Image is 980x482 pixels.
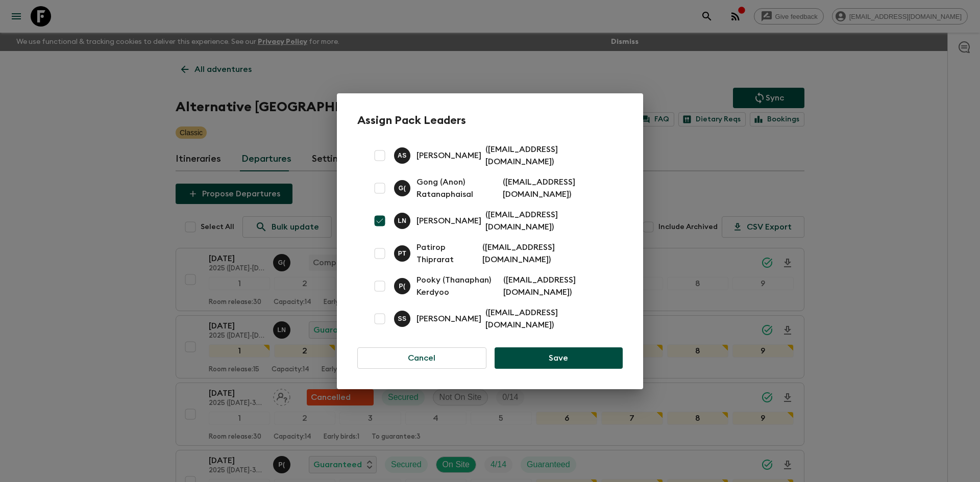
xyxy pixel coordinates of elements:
[357,114,623,127] h2: Assign Pack Leaders
[399,184,406,192] p: G (
[503,176,610,200] p: ( [EMAIL_ADDRESS][DOMAIN_NAME] )
[398,249,407,258] p: P T
[485,209,610,233] p: ( [EMAIL_ADDRESS][DOMAIN_NAME] )
[398,315,406,323] p: S S
[416,176,499,200] p: Gong (Anon) Ratanaphaisal
[416,149,481,162] p: [PERSON_NAME]
[398,217,406,225] p: L N
[482,241,610,266] p: ( [EMAIL_ADDRESS][DOMAIN_NAME] )
[357,347,486,369] button: Cancel
[485,307,610,331] p: ( [EMAIL_ADDRESS][DOMAIN_NAME] )
[416,241,478,266] p: Patirop Thiprarat
[503,274,610,298] p: ( [EMAIL_ADDRESS][DOMAIN_NAME] )
[416,215,481,227] p: [PERSON_NAME]
[485,143,610,168] p: ( [EMAIL_ADDRESS][DOMAIN_NAME] )
[399,282,405,290] p: P (
[495,347,623,369] button: Save
[416,274,499,298] p: Pooky (Thanaphan) Kerdyoo
[398,151,407,160] p: A S
[416,313,481,325] p: [PERSON_NAME]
